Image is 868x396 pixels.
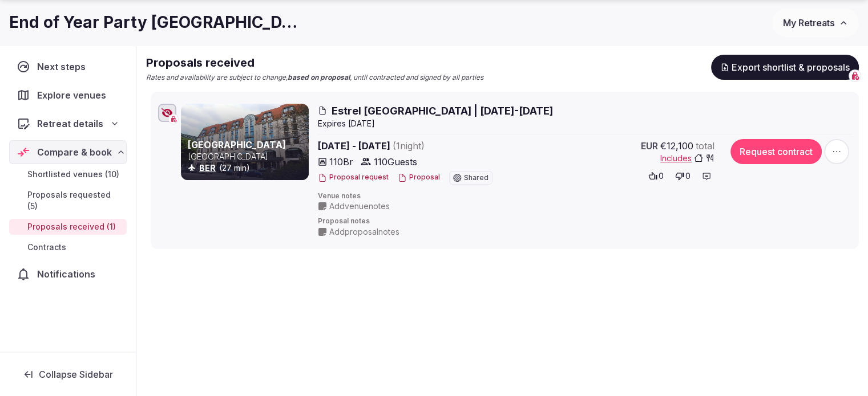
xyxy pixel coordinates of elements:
[9,239,127,255] a: Contracts
[9,219,127,235] a: Proposals received (1)
[645,168,667,184] button: 0
[27,189,122,212] span: Proposals requested (5)
[37,145,112,159] span: Compare & book
[393,140,425,152] span: ( 1 night )
[188,139,286,150] a: [GEOGRAPHIC_DATA]
[660,153,714,164] button: Includes
[696,139,714,153] span: total
[288,73,350,81] strong: based on proposal
[318,217,851,226] span: Proposal notes
[9,83,127,107] a: Explore venues
[659,170,664,182] span: 0
[37,88,111,102] span: Explore venues
[9,187,127,214] a: Proposals requested (5)
[9,55,127,79] a: Next steps
[9,166,127,182] a: Shortlisted venues (10)
[672,168,694,184] button: 0
[27,169,119,180] span: Shortlisted venues (10)
[146,55,483,71] h2: Proposals received
[9,262,127,286] a: Notifications
[318,118,851,129] div: Expire s [DATE]
[685,170,691,182] span: 0
[9,11,301,34] h1: End of Year Party [GEOGRAPHIC_DATA]
[783,17,834,28] span: My Retreats
[199,163,216,173] a: BER
[772,9,859,37] button: My Retreats
[146,73,483,83] p: Rates and availability are subject to change, , until contracted and signed by all parties
[711,55,859,80] button: Export shortlist & proposals
[39,369,113,380] span: Collapse Sidebar
[37,60,90,74] span: Next steps
[318,139,519,153] span: [DATE] - [DATE]
[332,104,553,118] span: Estrel [GEOGRAPHIC_DATA] | [DATE]-[DATE]
[318,173,389,182] button: Proposal request
[37,117,103,130] span: Retreat details
[27,242,66,253] span: Contracts
[27,221,116,232] span: Proposals received (1)
[329,155,353,169] span: 110 Br
[37,267,100,281] span: Notifications
[188,151,306,162] p: [GEOGRAPHIC_DATA]
[374,155,417,169] span: 110 Guests
[641,139,658,153] span: EUR
[9,362,127,387] button: Collapse Sidebar
[318,191,851,201] span: Venue notes
[188,162,306,174] div: (27 min)
[464,174,488,181] span: Shared
[398,173,440,182] button: Proposal
[329,201,390,212] span: Add venue notes
[730,139,822,164] button: Request contract
[660,139,693,153] span: €12,100
[329,226,399,238] span: Add proposal notes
